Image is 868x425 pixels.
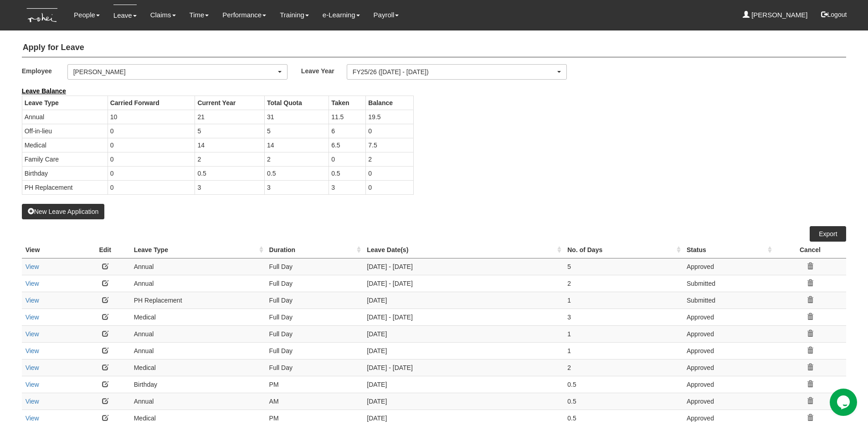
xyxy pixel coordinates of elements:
td: 2 [564,359,683,376]
td: Off-in-lieu [22,124,108,138]
td: [DATE] [363,292,564,309]
th: Leave Date(s) : activate to sort column ascending [363,242,564,258]
td: 21 [195,110,265,124]
a: Training [280,5,309,25]
a: View [26,263,39,270]
th: View [22,242,80,258]
iframe: chat widget [830,389,859,416]
a: [PERSON_NAME] [743,5,808,25]
td: 2 [264,152,329,166]
button: New Leave Application [22,204,105,219]
th: Total Quota [264,96,329,110]
td: Annual [130,258,266,275]
a: View [26,280,39,287]
div: [PERSON_NAME] [73,67,276,76]
td: Annual [130,275,266,292]
td: Full Day [266,325,364,342]
td: 0 [329,152,366,166]
td: 0.5 [564,393,683,410]
a: View [26,330,39,338]
td: Annual [130,325,266,342]
td: Medical [130,359,266,376]
td: Annual [130,393,266,410]
td: PM [266,376,364,393]
td: 7.5 [366,138,413,152]
label: Employee [22,64,67,77]
th: Balance [366,96,413,110]
td: Approved [683,325,774,342]
b: Leave Balance [22,87,66,95]
td: [DATE] - [DATE] [363,258,564,275]
a: View [26,347,39,354]
td: 1 [564,342,683,359]
td: Full Day [266,359,364,376]
td: 0 [108,152,195,166]
td: 2 [564,275,683,292]
td: 0 [108,124,195,138]
td: Approved [683,342,774,359]
a: View [26,297,39,304]
td: Full Day [266,292,364,309]
th: Taken [329,96,366,110]
th: Cancel [774,242,847,258]
td: [DATE] - [DATE] [363,309,564,325]
td: Full Day [266,309,364,325]
td: Full Day [266,258,364,275]
label: Leave Year [301,64,347,77]
a: View [26,364,39,371]
td: [DATE] - [DATE] [363,359,564,376]
td: PH Replacement [130,292,266,309]
td: 31 [264,110,329,124]
a: Performance [222,5,266,25]
td: 0 [366,180,413,194]
a: e-Learning [323,5,360,25]
th: Duration : activate to sort column ascending [266,242,364,258]
a: View [26,415,39,422]
button: Logout [815,4,853,25]
a: Claims [150,5,176,25]
td: 0 [108,166,195,180]
td: 5 [195,124,265,138]
td: 5 [264,124,329,138]
td: 2 [195,152,265,166]
td: Submitted [683,275,774,292]
td: Approved [683,258,774,275]
a: Export [810,226,846,242]
td: 0 [366,166,413,180]
td: 0.5 [564,376,683,393]
th: Status : activate to sort column ascending [683,242,774,258]
td: Full Day [266,342,364,359]
td: Family Care [22,152,108,166]
td: 2 [366,152,413,166]
a: Leave [113,5,137,26]
td: AM [266,393,364,410]
td: Approved [683,359,774,376]
td: 0.5 [264,166,329,180]
td: [DATE] [363,342,564,359]
td: Medical [22,138,108,152]
button: [PERSON_NAME] [67,64,288,80]
td: 0.5 [329,166,366,180]
td: 3 [264,180,329,194]
th: Current Year [195,96,265,110]
td: 6 [329,124,366,138]
th: Leave Type : activate to sort column ascending [130,242,266,258]
th: Edit [80,242,130,258]
th: Carried Forward [108,96,195,110]
a: View [26,381,39,388]
td: Approved [683,393,774,410]
td: 19.5 [366,110,413,124]
a: Time [190,5,209,25]
td: 0 [366,124,413,138]
td: 0.5 [195,166,265,180]
td: 5 [564,258,683,275]
td: [DATE] [363,376,564,393]
td: Medical [130,309,266,325]
td: 14 [264,138,329,152]
td: Annual [130,342,266,359]
th: Leave Type [22,96,108,110]
td: 1 [564,292,683,309]
td: Full Day [266,275,364,292]
td: Approved [683,309,774,325]
a: Payroll [374,5,399,25]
